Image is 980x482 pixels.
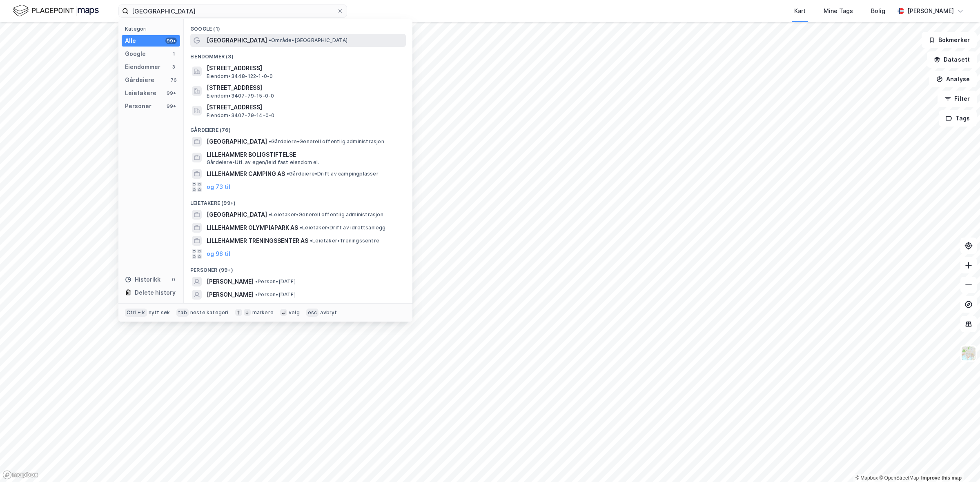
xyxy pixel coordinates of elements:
[939,110,977,127] button: Tags
[125,88,156,98] div: Leietakere
[125,62,160,72] div: Eiendommer
[125,101,151,111] div: Personer
[287,171,289,177] span: •
[125,309,147,317] div: Ctrl + k
[165,103,177,109] div: 99+
[824,6,853,16] div: Mine Tags
[207,73,273,80] span: Eiendom • 3448-122-1-0-0
[794,6,806,16] div: Kart
[287,171,379,177] span: Gårdeiere • Drift av campingplasser
[207,150,403,160] span: LILLEHAMMER BOLIGSTIFTELSE
[269,211,271,218] span: •
[269,37,347,44] span: Område • [GEOGRAPHIC_DATA]
[939,443,980,482] iframe: Chat Widget
[165,90,177,96] div: 99+
[207,169,285,179] span: LILLEHAMMER CAMPING AS
[125,275,160,284] div: Historikk
[2,470,38,480] a: Mapbox homepage
[207,277,254,287] span: [PERSON_NAME]
[207,290,254,300] span: [PERSON_NAME]
[207,159,319,166] span: Gårdeiere • Utl. av egen/leid fast eiendom el.
[184,193,412,208] div: Leietakere (99+)
[300,224,302,231] span: •
[207,210,267,220] span: [GEOGRAPHIC_DATA]
[13,4,99,18] img: logo.f888ab2527a4732fd821a326f86c7f29.svg
[184,47,412,62] div: Eiendommer (3)
[207,93,274,99] span: Eiendom • 3407-79-15-0-0
[310,238,379,244] span: Leietaker • Treningssentre
[190,309,229,316] div: neste kategori
[269,138,384,145] span: Gårdeiere • Generell offentlig administrasjon
[907,6,954,16] div: [PERSON_NAME]
[927,51,977,68] button: Datasett
[252,309,274,316] div: markere
[170,51,177,57] div: 1
[961,346,976,361] img: Z
[170,64,177,70] div: 3
[207,137,267,147] span: [GEOGRAPHIC_DATA]
[922,32,977,48] button: Bokmerker
[207,249,230,259] button: og 96 til
[921,475,962,481] a: Improve this map
[176,309,189,317] div: tab
[125,36,136,46] div: Alle
[149,309,170,316] div: nytt søk
[207,63,403,73] span: [STREET_ADDRESS]
[135,288,176,298] div: Delete history
[125,49,146,59] div: Google
[310,238,312,244] span: •
[129,5,337,17] input: Søk på adresse, matrikkel, gårdeiere, leietakere eller personer
[255,291,258,298] span: •
[207,223,298,233] span: LILLEHAMMER OLYMPIAPARK AS
[184,260,412,275] div: Personer (99+)
[939,443,980,482] div: Kontrollprogram for chat
[165,38,177,44] div: 99+
[125,26,180,32] div: Kategori
[207,182,230,192] button: og 73 til
[207,112,274,119] span: Eiendom • 3407-79-14-0-0
[255,278,258,284] span: •
[207,236,308,246] span: LILLEHAMMER TRENINGSSENTER AS
[320,309,337,316] div: avbryt
[269,37,271,43] span: •
[879,475,919,481] a: OpenStreetMap
[871,6,885,16] div: Bolig
[255,291,296,298] span: Person • [DATE]
[184,19,412,34] div: Google (1)
[255,278,296,285] span: Person • [DATE]
[170,276,177,283] div: 0
[269,211,383,218] span: Leietaker • Generell offentlig administrasjon
[207,36,267,45] span: [GEOGRAPHIC_DATA]
[855,475,878,481] a: Mapbox
[306,309,319,317] div: esc
[125,75,154,85] div: Gårdeiere
[300,224,386,231] span: Leietaker • Drift av idrettsanlegg
[929,71,977,87] button: Analyse
[170,77,177,83] div: 76
[184,120,412,135] div: Gårdeiere (76)
[269,138,271,144] span: •
[207,102,403,112] span: [STREET_ADDRESS]
[289,309,300,316] div: velg
[207,83,403,93] span: [STREET_ADDRESS]
[938,91,977,107] button: Filter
